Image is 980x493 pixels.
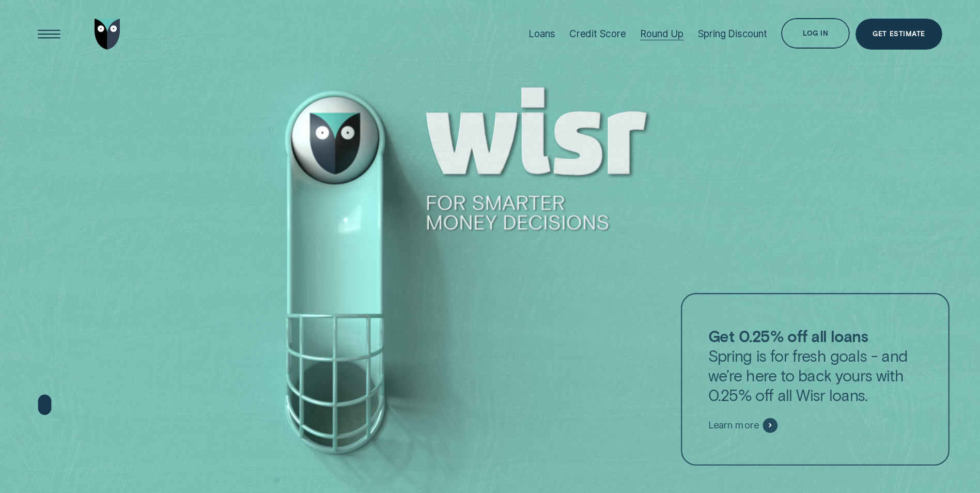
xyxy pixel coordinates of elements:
[640,28,683,40] div: Round Up
[855,19,942,50] a: Get Estimate
[528,28,555,40] div: Loans
[708,327,867,346] strong: Get 0.25% off all loans
[95,19,120,50] img: Wisr
[708,420,758,432] span: Learn more
[781,18,850,49] button: Log in
[698,28,767,40] div: Spring Discount
[34,19,65,50] button: Open Menu
[569,28,626,40] div: Credit Score
[681,293,950,466] a: Get 0.25% off all loansSpring is for fresh goals - and we’re here to back yours with 0.25% off al...
[708,327,922,405] p: Spring is for fresh goals - and we’re here to back yours with 0.25% off all Wisr loans.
